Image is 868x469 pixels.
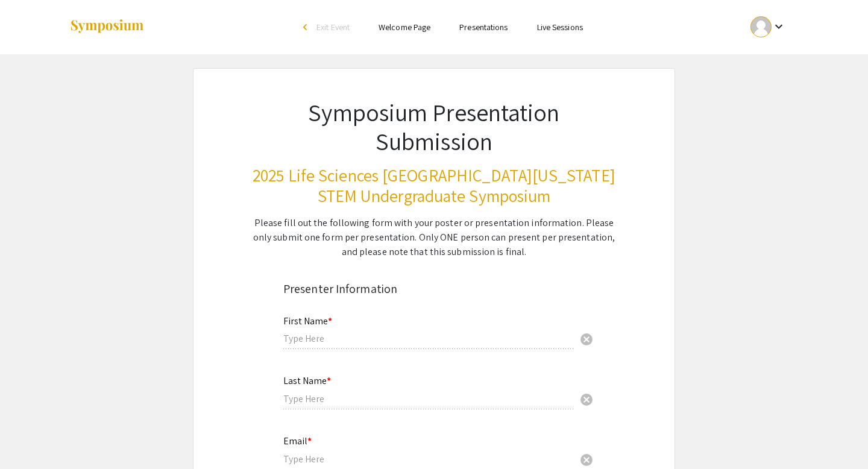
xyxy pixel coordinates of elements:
button: Clear [574,327,599,351]
span: Exit Event [316,22,350,33]
div: Presenter Information [283,280,585,298]
mat-label: First Name [283,315,332,327]
a: Welcome Page [379,22,430,33]
div: Please fill out the following form with your poster or presentation information. Please only subm... [252,216,616,259]
mat-label: Last Name [283,374,331,387]
img: Symposium by ForagerOne [69,19,145,35]
div: arrow_back_ios [303,24,310,31]
span: cancel [579,392,594,407]
button: Clear [574,387,599,411]
input: Type Here [283,453,574,465]
input: Type Here [283,332,574,345]
h3: 2025 Life Sciences [GEOGRAPHIC_DATA][US_STATE] STEM Undergraduate Symposium [252,165,616,206]
a: Presentations [459,22,508,33]
mat-label: Email [283,435,312,447]
span: cancel [579,332,594,347]
input: Type Here [283,392,574,405]
h1: Symposium Presentation Submission [252,98,616,156]
iframe: Chat [9,415,51,460]
button: Expand account dropdown [738,13,799,40]
span: cancel [579,453,594,467]
a: Live Sessions [537,22,583,33]
mat-icon: Expand account dropdown [772,19,786,34]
